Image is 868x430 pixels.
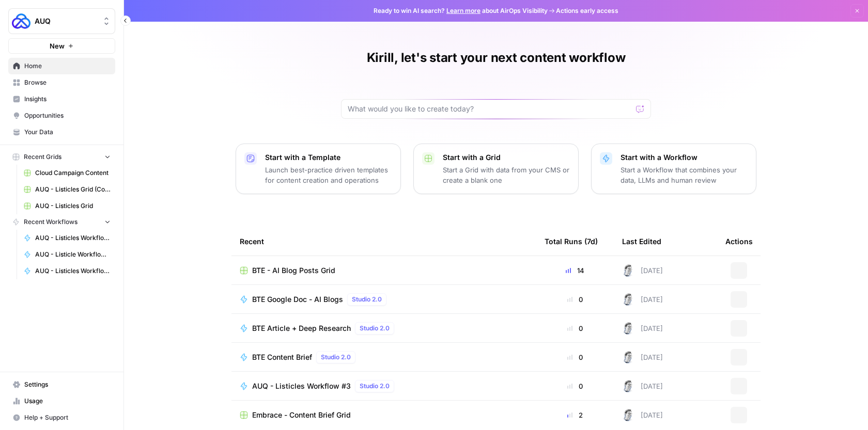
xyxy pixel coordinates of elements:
div: [DATE] [622,322,663,335]
div: Recent [240,227,528,256]
a: BTE Google Doc - AI BlogsStudio 2.0 [240,293,528,306]
button: Recent Workflows [8,214,115,230]
a: AUQ - Listicles Workflow (Copy from [GEOGRAPHIC_DATA]) [19,263,115,279]
div: 0 [545,352,606,362]
img: 28dbpmxwbe1lgts1kkshuof3rm4g [622,351,634,363]
span: AUQ - Listicles Grid [35,201,111,211]
span: AUQ - Listicles Workflow #3 [35,233,111,243]
span: AUQ - Listicles Grid (Copy from [GEOGRAPHIC_DATA]) [35,185,111,194]
a: Embrace - Content Brief Grid [240,410,528,420]
div: Last Edited [622,227,661,256]
span: Studio 2.0 [360,381,390,391]
a: Your Data [8,124,115,140]
div: Total Runs (7d) [545,227,598,256]
img: 28dbpmxwbe1lgts1kkshuof3rm4g [622,409,634,421]
div: Actions [725,227,753,256]
button: Start with a WorkflowStart a Workflow that combines your data, LLMs and human review [591,144,756,194]
a: Browse [8,74,115,91]
span: Your Data [24,128,111,137]
button: New [8,38,115,54]
a: AUQ - Listicles Grid (Copy from [GEOGRAPHIC_DATA]) [19,181,115,198]
span: Opportunities [24,111,111,120]
span: BTE Google Doc - AI Blogs [252,294,343,305]
a: Usage [8,393,115,409]
span: BTE Content Brief [252,352,312,362]
a: AUQ - Listicle Workflow #2 [19,246,115,263]
img: 28dbpmxwbe1lgts1kkshuof3rm4g [622,264,634,277]
span: Usage [24,396,111,406]
a: Settings [8,376,115,393]
img: 28dbpmxwbe1lgts1kkshuof3rm4g [622,293,634,306]
a: BTE - AI Blog Posts Grid [240,265,528,276]
button: Recent Grids [8,149,115,165]
div: [DATE] [622,380,663,392]
span: Insights [24,94,111,104]
span: Help + Support [24,413,111,422]
p: Start a Grid with data from your CMS or create a blank one [443,165,570,185]
span: Studio 2.0 [352,295,382,304]
span: Recent Grids [24,152,61,162]
span: BTE - AI Blog Posts Grid [252,265,335,276]
span: AUQ - Listicle Workflow #2 [35,250,111,259]
div: 0 [545,323,606,333]
span: Cloud Campaign Content [35,168,111,178]
span: Actions early access [556,6,618,15]
span: Studio 2.0 [360,324,390,333]
div: [DATE] [622,264,663,277]
span: Settings [24,380,111,389]
p: Start with a Workflow [621,152,748,163]
p: Launch best-practice driven templates for content creation and operations [265,165,392,185]
img: 28dbpmxwbe1lgts1kkshuof3rm4g [622,380,634,392]
div: [DATE] [622,409,663,421]
div: 14 [545,265,606,276]
a: AUQ - Listicles Grid [19,198,115,214]
span: Home [24,61,111,71]
p: Start with a Template [265,152,392,163]
h1: Kirill, let's start your next content workflow [367,50,626,66]
div: [DATE] [622,293,663,306]
span: Studio 2.0 [321,353,351,362]
div: 2 [545,410,606,420]
div: 0 [545,381,606,391]
button: Start with a TemplateLaunch best-practice driven templates for content creation and operations [236,144,401,194]
input: What would you like to create today? [348,104,632,114]
span: Ready to win AI search? about AirOps Visibility [374,6,548,15]
a: Home [8,58,115,74]
button: Start with a GridStart a Grid with data from your CMS or create a blank one [413,144,579,194]
a: AUQ - Listicles Workflow #3Studio 2.0 [240,380,528,392]
a: Insights [8,91,115,107]
img: 28dbpmxwbe1lgts1kkshuof3rm4g [622,322,634,335]
a: Opportunities [8,107,115,124]
span: AUQ [35,16,97,26]
a: BTE Content BriefStudio 2.0 [240,351,528,363]
a: Learn more [446,7,481,14]
a: Cloud Campaign Content [19,165,115,181]
p: Start with a Grid [443,152,570,163]
button: Help + Support [8,409,115,426]
span: BTE Article + Deep Research [252,323,351,333]
span: Browse [24,78,111,87]
div: [DATE] [622,351,663,363]
span: AUQ - Listicles Workflow (Copy from [GEOGRAPHIC_DATA]) [35,266,111,276]
a: AUQ - Listicles Workflow #3 [19,230,115,246]
div: 0 [545,294,606,305]
span: Embrace - Content Brief Grid [252,410,351,420]
button: Workspace: AUQ [8,8,115,34]
span: AUQ - Listicles Workflow #3 [252,381,351,391]
a: BTE Article + Deep ResearchStudio 2.0 [240,322,528,335]
span: New [50,41,65,51]
span: Recent Workflows [24,217,78,227]
img: AUQ Logo [12,12,30,30]
p: Start a Workflow that combines your data, LLMs and human review [621,165,748,185]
